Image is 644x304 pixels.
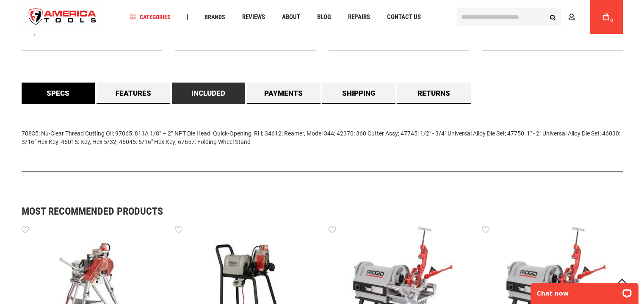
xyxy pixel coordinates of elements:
[383,11,425,23] a: Contact Us
[97,83,170,104] a: Features
[22,104,623,172] div: 70835: Nu-Clear Thread Cutting Oil; 97065: 811A 1/8” – 2” NPT Die Head, Quick-Opening, RH; 34612:...
[22,1,104,33] img: America Tools
[611,18,613,23] span: 0
[278,11,304,23] a: About
[22,83,95,104] a: Specs
[313,11,335,23] a: Blog
[130,14,171,20] span: Categories
[22,1,104,33] a: store logo
[387,14,421,20] span: Contact Us
[201,11,229,23] a: Brands
[525,277,644,304] iframe: LiveChat chat widget
[205,14,225,20] span: Brands
[317,14,331,20] span: Blog
[322,83,396,104] a: Shipping
[344,11,374,23] a: Repairs
[172,83,246,104] a: Included
[397,83,471,104] a: Returns
[242,14,265,20] span: Reviews
[282,14,300,20] span: About
[545,9,561,25] button: Search
[238,11,269,23] a: Reviews
[247,83,321,104] a: Payments
[348,14,370,20] span: Repairs
[22,206,593,216] strong: Most Recommended Products
[126,11,174,23] a: Categories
